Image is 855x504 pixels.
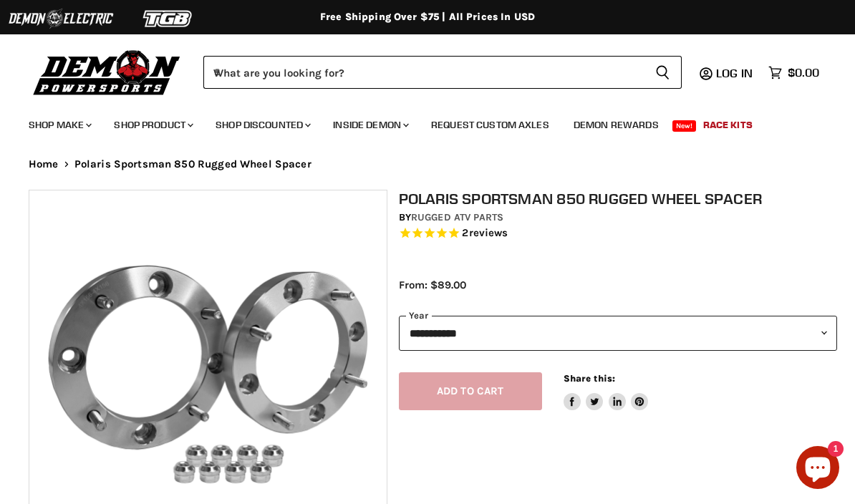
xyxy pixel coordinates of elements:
a: $0.00 [761,62,826,83]
a: Rugged ATV Parts [411,211,503,223]
select: year [399,316,838,351]
span: From: $89.00 [399,278,466,291]
img: TGB Logo 2 [115,5,222,32]
div: by [399,210,838,226]
img: Demon Electric Logo 2 [7,5,115,32]
input: When autocomplete results are available use up and down arrows to review and enter to select [203,56,644,89]
span: reviews [469,226,508,239]
span: New! [672,120,697,132]
form: Product [203,56,682,89]
h1: Polaris Sportsman 850 Rugged Wheel Spacer [399,190,838,208]
inbox-online-store-chat: Shopify online store chat [792,446,844,493]
a: Shop Make [18,110,100,140]
img: Demon Powersports [29,47,185,97]
a: Shop Product [103,110,202,140]
a: Log in [710,67,761,79]
a: Inside Demon [322,110,417,140]
span: Log in [716,66,753,80]
span: Rated 5.0 out of 5 stars 2 reviews [399,226,838,241]
aside: Share this: [564,372,649,410]
button: Search [644,56,682,89]
a: Shop Discounted [205,110,319,140]
span: Polaris Sportsman 850 Rugged Wheel Spacer [74,158,311,170]
a: Demon Rewards [563,110,670,140]
span: 2 reviews [462,226,508,239]
a: Request Custom Axles [420,110,560,140]
span: $0.00 [788,66,819,79]
a: Home [29,158,59,170]
span: Share this: [564,373,615,384]
ul: Main menu [18,105,816,140]
a: Race Kits [692,110,763,140]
